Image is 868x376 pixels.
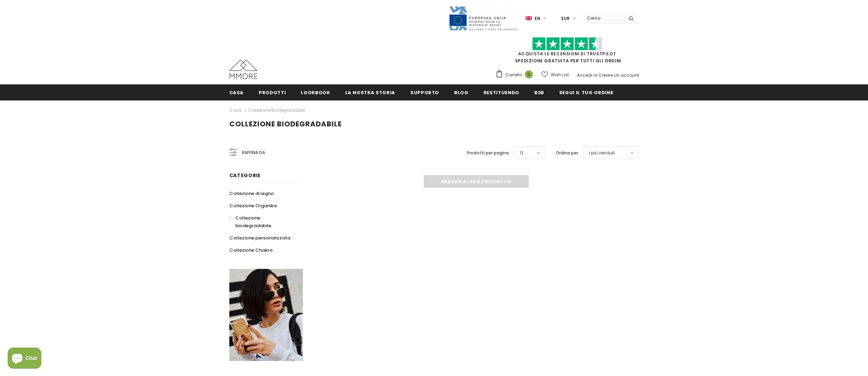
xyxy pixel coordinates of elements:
label: Ordina per [556,149,578,156]
span: Collezione personalizzata [229,235,290,241]
span: or [593,72,597,78]
span: Blog [454,89,468,96]
a: Collezione Chakra [229,244,272,256]
label: Prodotti per pagina [467,149,509,156]
span: B2B [534,89,544,96]
img: i-lang-1.png [526,15,532,21]
a: Blog [454,84,468,100]
span: Collezione Organika [229,202,277,209]
img: Fidati di Pilot Stars [532,37,602,51]
a: Restituendo [484,84,519,100]
span: Carrello [505,71,522,78]
a: Acquista le recensioni di TrustPilot [518,51,616,57]
span: 0 [525,70,533,78]
span: Restituendo [484,89,519,96]
inbox-online-store-chat: Shopify online store chat [6,348,43,370]
img: Casi MMORE [229,60,257,79]
a: Wish List [541,69,569,81]
a: Accedi [577,72,592,78]
span: Collezione biodegradabile [235,215,271,229]
span: I più venduti [589,149,615,156]
a: Casa [229,106,242,114]
a: Lookbook [301,84,330,100]
a: Prodotti [259,84,286,100]
span: Collezione biodegradabile [229,119,342,129]
span: Collezione Chakra [229,247,272,253]
span: Lookbook [301,89,330,96]
input: Search Site [583,13,623,23]
a: supporto [410,84,439,100]
a: Carrello 0 [495,70,536,80]
span: 12 [520,149,523,156]
span: Prodotti [259,89,286,96]
a: Javni Razpis [449,15,519,21]
span: EUR [561,15,570,22]
a: Collezione Organika [229,200,277,212]
span: Categorie [229,172,261,179]
span: La nostra storia [345,89,395,96]
span: supporto [410,89,439,96]
a: B2B [534,84,544,100]
img: Javni Razpis [449,6,519,31]
a: Creare un account [598,72,639,78]
a: Collezione biodegradabile [229,212,295,232]
span: Wish List [551,71,569,78]
span: Collezione di legno [229,190,274,197]
a: La nostra storia [345,84,395,100]
a: Casa [229,84,244,100]
span: Raffina da [242,149,265,156]
span: en [535,15,540,22]
span: Casa [229,89,244,96]
span: Segui il tuo ordine [559,89,613,96]
a: Collezione di legno [229,187,274,200]
span: SPEDIZIONE GRATUITA PER TUTTI GLI ORDINI [495,40,639,64]
a: Collezione biodegradabile [248,107,305,113]
a: Collezione personalizzata [229,232,290,244]
a: Segui il tuo ordine [559,84,613,100]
